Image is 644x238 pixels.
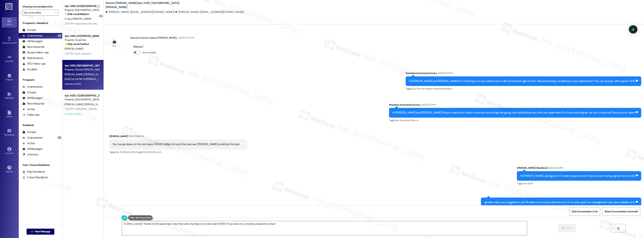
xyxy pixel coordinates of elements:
div: Tagged as: [109,149,246,155]
button: Share Conversation via email [602,207,640,216]
div: WO [112,44,116,48]
div: Active [22,107,35,111]
div: (3) [57,135,62,141]
div: Tagged as: [406,86,641,91]
span: Suggestion , [136,150,147,154]
span: • [13,78,13,80]
label: Viewing conversations for [22,4,58,10]
a: Buildings [2,91,17,101]
div: All Messages [22,96,42,100]
a: Inbox [2,17,17,27]
div: Past Residents [22,170,45,174]
div: New Inbounds [22,45,44,49]
div: Opened request: replace [PERSON_NAME]... [130,36,194,41]
div: Residesk Automated Survey [406,71,641,76]
b: Pioneer [PERSON_NAME]: Apt. 0130, [GEOGRAPHIC_DATA][PERSON_NAME] [106,1,180,9]
span: [PERSON_NAME] [65,73,84,76]
div: Tagged as: [517,181,641,186]
div: [PERSON_NAME] [109,134,246,140]
span: Rent discount [147,150,161,154]
div: [DATE] 2:26 PM [128,134,144,138]
div: Hi [PERSON_NAME], apologies for my late response and I hope you are having a great week so far! [520,174,635,178]
span: Send [566,226,572,230]
div: 2:59 PM: I appreciate the follow up. Thank you. [65,22,115,25]
div: Tagged as: [389,118,641,123]
div: Unread [22,130,36,134]
span: [PERSON_NAME] [84,103,103,106]
span: • [13,59,14,62]
span: [PERSON_NAME] [72,17,91,20]
div: Apt. 0130, [GEOGRAPHIC_DATA][PERSON_NAME] [65,64,99,68]
div: Active [22,141,35,145]
span: Staff [528,182,532,185]
a: Leads [2,109,17,119]
span: Share Conversation via email [604,210,638,213]
a: Templates • [2,128,17,138]
div: Escalate [22,67,37,71]
strong: 🔧 Risk Level: Medium [65,12,89,16]
span: [PERSON_NAME] [84,73,103,76]
div: [DATE] at 1:13 PM: Hi [PERSON_NAME] and [PERSON_NAME]! I'm checking in on your latest work order ... [65,77,313,81]
span: Quarterly check-in [400,119,418,122]
span: A. Day [65,17,72,20]
div: Follow Ups [22,113,40,117]
b: Status [133,45,142,48]
div: Unanswered [22,85,42,89]
i:  [617,227,620,230]
div: Archived on [DATE] [64,82,100,86]
div: [PERSON_NAME]. ([EMAIL_ADDRESS][DOMAIN_NAME]) [175,10,244,14]
span: [PERSON_NAME] [65,47,83,50]
input: All communities [24,10,52,16]
div: 3:25 PM: Hi [PERSON_NAME]! Apologies for the delayed response. Our team confirmed that the pool c... [65,107,244,111]
div: Apt. 0401, 26 [GEOGRAPHIC_DATA] [65,4,99,8]
div: Residesk Automated Survey [389,103,641,108]
div: [DATE] 2:41 PM [548,166,563,170]
div: Property: [GEOGRAPHIC_DATA] [65,98,99,101]
div: Unread [22,90,36,94]
div: You can go down on the rent about 550.00 dollars 💵 and then pioneer [PERSON_NAME] would be the best. [113,142,240,146]
div: Apt. 0325, 12 [GEOGRAPHIC_DATA] [65,94,99,98]
label: Show details [142,51,156,54]
div: Future Residents [22,175,48,179]
div: Review follow-ups [22,51,49,54]
span: Get Conversation Link [572,210,598,213]
div: New Inbounds [22,102,44,106]
span: New Message [35,230,50,234]
div: Prospects [19,78,62,82]
div: All Messages [22,147,42,151]
div: Prospects + Residents [19,21,62,25]
span: • [14,133,15,136]
div: [DATE] 1:02 PM [420,103,436,107]
div: Apt. 0105, 02 [PERSON_NAME] Dover LLC [65,34,99,38]
div: Hi [PERSON_NAME] and [PERSON_NAME]! I'm checking in on your latest work order (Overhead Light is ... [409,79,635,83]
span: Service request review , [417,87,439,90]
i:  [562,227,565,230]
div: 2:37 PM: You're welcome [65,52,91,55]
div: Property: Dover Run [65,38,99,42]
a: Support [2,164,17,175]
div: Maintenance [22,56,43,60]
button: New Message [27,229,54,235]
i:  [31,230,33,233]
div: Residents [19,123,62,127]
a: Insights • [2,72,17,83]
button: Get Conversation Link [569,207,600,216]
span: Maintenance [439,87,452,90]
div: [DATE] 8:00 PM [178,36,194,40]
div: Hi [PERSON_NAME] and [PERSON_NAME]! We just wanted to check in and see how things are going. How ... [392,111,635,115]
div: All Messages [22,39,42,43]
div: Unanswered [22,34,42,38]
span: Rent/payments , [120,150,136,154]
strong: 🌟 Risk Level: Positive [65,42,89,46]
a: Account [2,146,17,156]
div: Unread [22,28,36,32]
i:  [54,11,56,14]
div: I greatly value your suggestion, and I'll make sure to draw attention to it in my site report so ... [484,200,635,204]
div: (3) [57,33,62,39]
div: [PERSON_NAME]. ([EMAIL_ADDRESS][DOMAIN_NAME]) [106,10,174,14]
div: : C [133,44,158,50]
textarea: Hi {{first_name}}! Thanks for the quick reply. I see that we're checking in on work order 163935.... [122,221,527,235]
div: Property: [GEOGRAPHIC_DATA] [65,8,99,12]
div: Past + Future Residents [19,163,62,167]
a: Site Visit • [2,54,17,64]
